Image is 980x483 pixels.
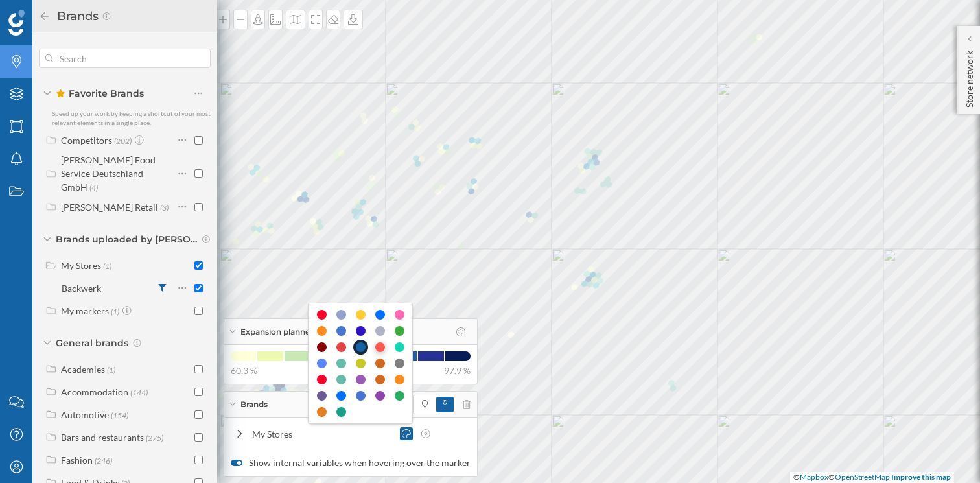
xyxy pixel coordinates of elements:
[61,432,144,443] div: Bars and restaurants
[963,45,976,108] p: Store network
[52,110,211,126] span: Speed up your work by keeping a shortcut of your most relevant elements in a single place.
[146,432,163,443] span: (275)
[231,456,471,469] label: Show internal variables when hovering over the marker
[61,135,112,146] div: Competitors
[61,260,101,271] div: My Stores
[444,364,471,377] span: 97.9 %
[27,9,74,21] span: Support
[107,364,115,375] span: (1)
[61,305,109,316] div: My markers
[95,454,112,465] span: (246)
[800,472,828,482] a: Mapbox
[111,305,119,316] span: (1)
[891,472,951,482] a: Improve this map
[61,202,158,213] div: [PERSON_NAME] Retail
[160,202,169,213] span: (3)
[89,182,98,193] span: (4)
[114,135,132,146] span: (202)
[252,427,393,441] div: My Stores
[111,409,128,420] span: (154)
[61,386,128,397] div: Accommodation
[240,399,268,410] span: Brands
[56,336,128,349] span: General brands
[130,386,148,397] span: (144)
[61,454,93,465] div: Fashion
[240,326,347,338] span: Expansion planner: Scoring
[62,283,101,294] div: Backwerk
[61,409,109,420] div: Automotive
[61,364,105,375] div: Academies
[61,154,156,193] div: [PERSON_NAME] Food Service Deutschland GmbH
[56,87,144,100] span: Favorite Brands
[790,472,954,483] div: © ©
[231,364,257,377] span: 60.3 %
[8,10,25,36] img: Geoblink Logo
[835,472,890,482] a: OpenStreetMap
[56,233,198,246] span: Brands uploaded by [PERSON_NAME] Holding AG
[51,6,102,27] h2: Brands
[103,260,111,271] span: (1)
